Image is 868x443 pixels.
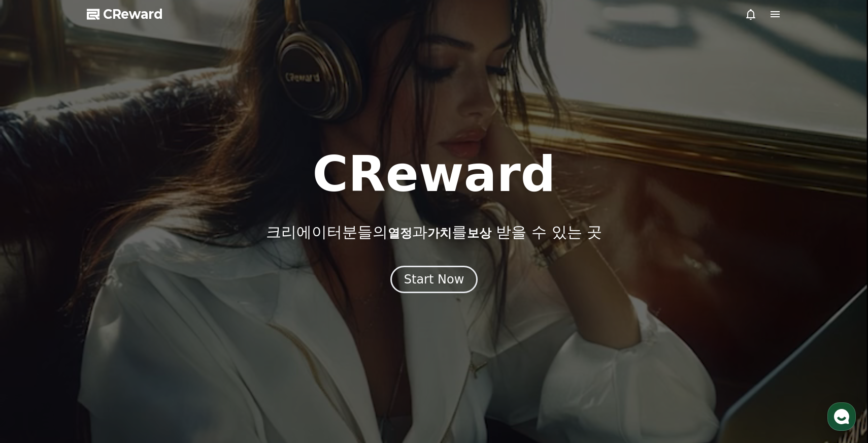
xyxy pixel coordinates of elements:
[390,276,478,286] a: Start Now
[388,226,412,240] span: 열정
[266,223,602,241] p: 크리에이터분들의 과 를 받을 수 있는 곳
[87,6,163,22] a: CReward
[103,6,163,22] span: CReward
[467,226,491,240] span: 보상
[390,266,478,293] button: Start Now
[404,271,464,288] div: Start Now
[427,226,452,240] span: 가치
[312,150,555,199] h1: CReward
